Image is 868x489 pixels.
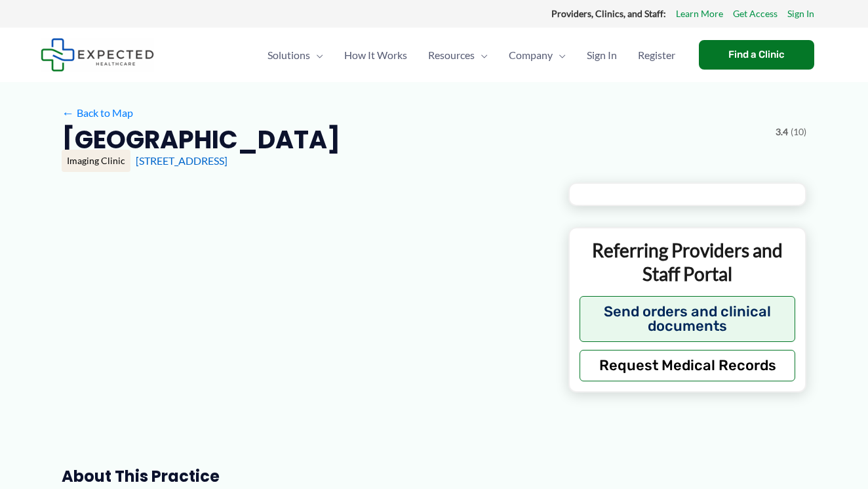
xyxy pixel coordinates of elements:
span: Sign In [587,32,617,78]
a: ←Back to Map [62,103,133,123]
span: Resources [428,32,475,78]
span: 3.4 [776,123,788,140]
a: Register [627,32,686,78]
a: [STREET_ADDRESS] [136,154,227,167]
a: Sign In [576,32,627,78]
span: Menu Toggle [310,32,323,78]
a: SolutionsMenu Toggle [257,32,334,78]
div: Imaging Clinic [62,150,130,172]
a: Find a Clinic [699,40,814,70]
span: Menu Toggle [475,32,488,78]
span: ← [62,106,74,119]
a: How It Works [334,32,418,78]
span: Company [509,32,553,78]
strong: Providers, Clinics, and Staff: [551,8,666,19]
h3: About this practice [62,466,547,486]
h2: [GEOGRAPHIC_DATA] [62,123,340,156]
a: CompanyMenu Toggle [498,32,576,78]
img: Expected Healthcare Logo - side, dark font, small [41,38,154,72]
button: Send orders and clinical documents [580,296,795,342]
nav: Primary Site Navigation [257,32,686,78]
span: Register [638,32,675,78]
a: Sign In [787,5,814,22]
span: (10) [791,123,806,140]
button: Request Medical Records [580,350,795,381]
span: Solutions [267,32,310,78]
a: Learn More [676,5,723,22]
span: Menu Toggle [553,32,566,78]
a: Get Access [733,5,778,22]
span: How It Works [344,32,407,78]
p: Referring Providers and Staff Portal [580,238,795,286]
a: ResourcesMenu Toggle [418,32,498,78]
